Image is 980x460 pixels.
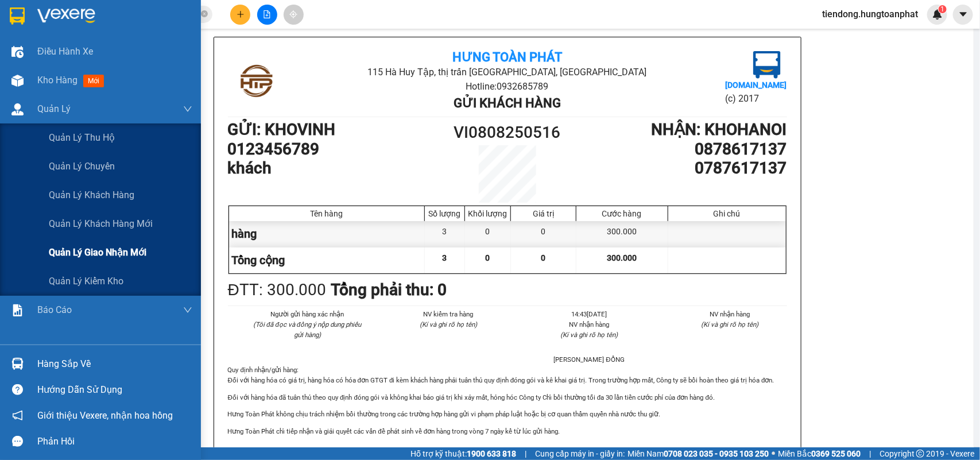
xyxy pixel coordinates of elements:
[257,5,277,25] button: file-add
[916,450,924,458] span: copyright
[49,159,115,173] span: Quản lý chuyến
[465,221,511,247] div: 0
[228,375,787,385] p: Đối với hàng hóa có giá trị, hàng hóa có hóa đơn GTGT đi kèm khách hàng phải tuân thủ quy định đó...
[232,253,285,267] span: Tổng cộng
[579,209,664,218] div: Cước hàng
[577,159,787,178] h1: 0787617137
[37,75,78,86] span: Kho hàng
[228,392,787,403] p: Đối với hàng hóa đã tuân thủ theo quy định đóng gói và không khai báo giá trị khi xảy mất, hỏng h...
[525,447,526,460] span: |
[443,253,447,262] span: 3
[228,140,437,159] h1: 0123456789
[49,274,123,288] span: Quản lý kiểm kho
[228,120,336,139] b: GỬI : KHOVINH
[725,91,787,106] li: (c) 2017
[932,9,943,20] img: icon-new-feature
[778,447,861,460] span: Miền Bắc
[37,303,72,317] span: Báo cáo
[232,209,422,218] div: Tên hàng
[230,5,250,25] button: plus
[673,309,787,319] li: NV nhận hàng
[228,277,326,303] div: ĐTT : 300.000
[12,384,23,395] span: question-circle
[237,10,245,18] span: plus
[253,320,361,339] i: (Tôi đã đọc và đồng ý nộp dung phiếu gửi hàng)
[511,221,576,247] div: 0
[11,304,24,316] img: solution-icon
[331,280,447,299] b: Tổng phải thu: 0
[468,209,508,218] div: Khối lượng
[201,10,208,17] span: close-circle
[772,451,775,456] span: ⚪️
[37,408,173,423] span: Giới thiệu Vexere, nhận hoa hồng
[321,65,694,79] li: 115 Hà Huy Tập, thị trấn [GEOGRAPHIC_DATA], [GEOGRAPHIC_DATA]
[576,221,668,247] div: 300.000
[671,209,783,218] div: Ghi chú
[811,449,861,458] strong: 0369 525 060
[251,309,365,319] li: Người gửi hàng xác nhận
[533,309,646,319] li: 14:43[DATE]
[454,96,561,110] b: Gửi khách hàng
[321,79,694,94] li: Hotline: 0932685789
[869,447,871,460] span: |
[49,245,146,260] span: Quản lý giao nhận mới
[607,253,637,262] span: 300.000
[228,51,285,109] img: logo.jpg
[10,7,25,25] img: logo-vxr
[263,10,271,18] span: file-add
[627,447,769,460] span: Miền Nam
[228,365,787,436] div: Quy định nhận/gửi hàng :
[533,354,646,365] li: [PERSON_NAME] ĐỒNG
[953,5,973,25] button: caret-down
[652,120,787,139] b: NHẬN : KHOHANOI
[11,358,24,370] img: warehouse-icon
[37,381,192,399] div: Hướng dẫn sử dụng
[229,221,425,247] div: hàng
[425,221,465,247] div: 3
[437,120,578,145] h1: VI0808250516
[12,410,23,421] span: notification
[940,5,944,13] span: 1
[37,433,192,450] div: Phản hồi
[49,188,134,202] span: Quản lý khách hàng
[37,355,192,373] div: Hàng sắp về
[533,319,646,330] li: NV nhận hàng
[228,159,437,178] h1: khách
[958,9,969,20] span: caret-down
[560,331,618,339] i: (Kí và ghi rõ họ tên)
[725,80,787,90] b: [DOMAIN_NAME]
[535,447,625,460] span: Cung cấp máy in - giấy in:
[228,409,787,419] p: Hưng Toàn Phát không chịu trách nhiệm bồi thường trong các trường hợp hàng gửi vi phạm pháp luật ...
[753,51,781,79] img: logo.jpg
[49,130,115,145] span: Quản lý thu hộ
[183,105,192,114] span: down
[428,209,462,218] div: Số lượng
[37,44,93,59] span: Điều hành xe
[541,253,546,262] span: 0
[702,320,759,328] i: (Kí và ghi rõ họ tên)
[939,5,947,13] sup: 1
[183,306,192,315] span: down
[289,10,297,18] span: aim
[577,140,787,159] h1: 0878617137
[83,75,104,87] span: mới
[420,320,477,328] i: (Kí và ghi rõ họ tên)
[813,7,927,21] span: tiendong.hungtoanphat
[228,426,787,436] p: Hưng Toàn Phát chỉ tiếp nhận và giải quyết các vấn đề phát sinh về đơn hàng trong vòng 7 ngày kể ...
[486,253,490,262] span: 0
[452,50,562,64] b: Hưng Toàn Phát
[37,102,71,116] span: Quản Lý
[12,436,23,447] span: message
[49,217,153,231] span: Quản lý khách hàng mới
[514,209,573,218] div: Giá trị
[664,449,769,458] strong: 0708 023 035 - 0935 103 250
[11,75,24,87] img: warehouse-icon
[410,447,516,460] span: Hỗ trợ kỹ thuật:
[392,309,505,319] li: NV kiểm tra hàng
[467,449,516,458] strong: 1900 633 818
[11,46,24,58] img: warehouse-icon
[11,103,24,115] img: warehouse-icon
[284,5,304,25] button: aim
[201,9,208,20] span: close-circle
